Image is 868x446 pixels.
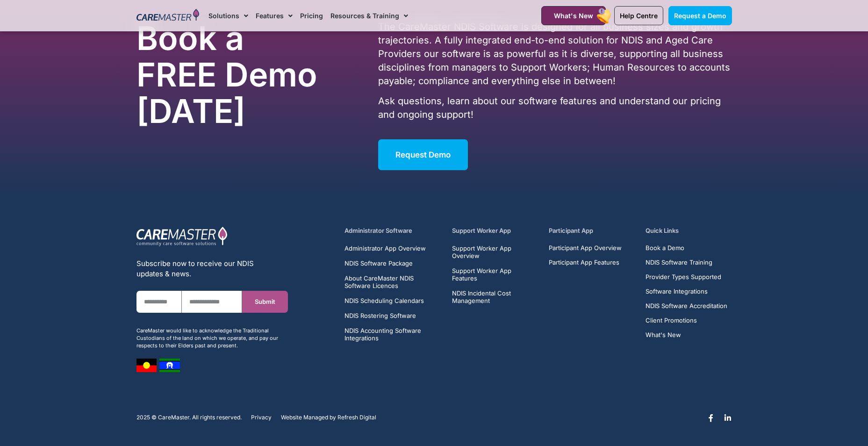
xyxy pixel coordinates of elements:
[344,226,441,235] h5: Administrator Software
[646,245,727,252] a: Book a Demo
[242,291,287,313] button: Submit
[541,6,606,25] a: What's New
[452,245,538,259] a: Support Worker App Overview
[136,414,242,421] p: 2025 © CareMaster. All rights reserved.
[378,94,732,122] p: Ask questions, learn about our software features and understand our pricing and ongoing support!
[344,297,441,304] a: NDIS Scheduling Calendars
[136,226,228,247] img: CareMaster Logo Part
[159,359,180,372] img: image 8
[136,9,200,23] img: CareMaster Logo
[646,273,727,281] a: Provider Types Supported
[136,327,288,349] div: CareMaster would like to acknowledge the Traditional Custodians of the land on which we operate, ...
[614,6,663,25] a: Help Centre
[344,245,441,252] a: Administrator App Overview
[378,20,732,88] p: The CareMaster NDIS Software is designed for all business sizes and growth trajectories. A fully ...
[646,288,727,295] a: Software Integrations
[395,150,451,159] span: Request Demo
[646,288,708,295] span: Software Integrations
[646,317,727,324] a: Client Promotions
[344,259,441,267] a: NDIS Software Package
[646,226,732,235] h5: Quick Links
[255,298,275,305] span: Submit
[646,273,721,281] span: Provider Types Supported
[554,12,593,20] span: What's New
[344,259,413,267] span: NDIS Software Package
[344,312,416,319] span: NDIS Rostering Software
[549,245,622,252] a: Participant App Overview
[646,331,681,338] span: What's New
[378,139,468,170] a: Request Demo
[646,302,727,309] a: NDIS Software Accreditation
[344,297,424,304] span: NDIS Scheduling Calendars
[344,327,441,342] a: NDIS Accounting Software Integrations
[452,289,538,304] a: NDIS Incidental Cost Management
[646,245,684,252] span: Book a Demo
[620,12,658,20] span: Help Centre
[452,226,538,235] h5: Support Worker App
[646,317,697,324] span: Client Promotions
[549,226,635,235] h5: Participant App
[674,12,726,20] span: Request a Demo
[646,331,727,338] a: What's New
[136,20,330,129] h2: Book a FREE Demo [DATE]
[452,267,538,282] a: Support Worker App Features
[668,6,732,25] a: Request a Demo
[344,245,426,252] span: Administrator App Overview
[344,312,441,319] a: NDIS Rostering Software
[136,359,157,372] img: image 7
[549,259,622,266] a: Participant App Features
[337,414,376,421] a: Refresh Digital
[646,259,727,266] a: NDIS Software Training
[646,259,712,266] span: NDIS Software Training
[344,274,441,289] a: About CareMaster NDIS Software Licences
[281,414,336,421] span: Website Managed by
[136,259,288,279] div: Subscribe now to receive our NDIS updates & news.
[251,414,272,421] a: Privacy
[549,259,619,266] span: Participant App Features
